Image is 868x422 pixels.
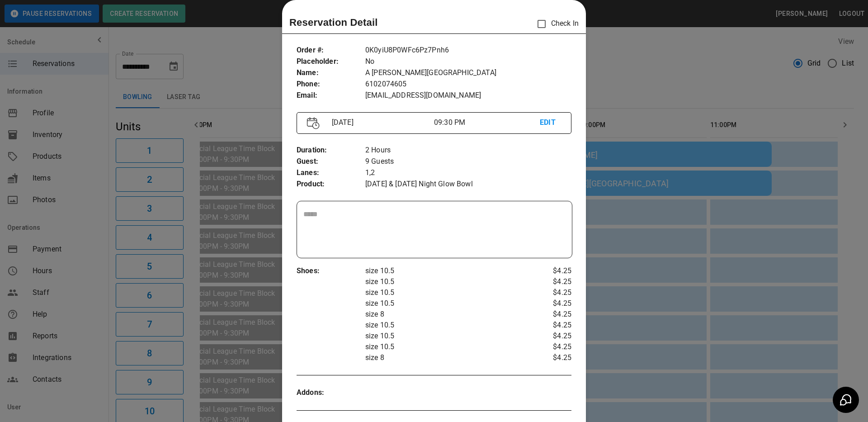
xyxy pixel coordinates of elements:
[328,117,434,128] p: [DATE]
[532,14,579,33] p: Check In
[526,320,571,331] p: $4.25
[307,117,320,129] img: Vector
[526,352,571,363] p: $4.25
[365,56,571,67] p: No
[365,156,571,167] p: 9 Guests
[365,352,526,363] p: size 8
[526,331,571,341] p: $4.25
[365,167,571,179] p: 1,2
[289,15,378,30] p: Reservation Detail
[540,117,561,128] p: EDIT
[297,266,365,277] p: Shoes :
[297,156,365,167] p: Guest :
[365,309,526,320] p: size 8
[526,298,571,309] p: $4.25
[365,320,526,331] p: size 10.5
[297,45,365,56] p: Order # :
[365,79,571,90] p: 6102074605
[365,266,526,276] p: size 10.5
[526,287,571,298] p: $4.25
[365,276,526,287] p: size 10.5
[297,167,365,179] p: Lanes :
[365,341,526,352] p: size 10.5
[365,145,571,156] p: 2 Hours
[297,56,365,67] p: Placeholder :
[365,67,571,79] p: A [PERSON_NAME][GEOGRAPHIC_DATA]
[365,298,526,309] p: size 10.5
[365,90,571,101] p: [EMAIL_ADDRESS][DOMAIN_NAME]
[526,266,571,276] p: $4.25
[297,90,365,101] p: Email :
[297,179,365,190] p: Product :
[297,67,365,79] p: Name :
[365,331,526,341] p: size 10.5
[297,79,365,90] p: Phone :
[526,341,571,352] p: $4.25
[526,276,571,287] p: $4.25
[365,287,526,298] p: size 10.5
[297,387,365,398] p: Addons :
[297,145,365,156] p: Duration :
[526,309,571,320] p: $4.25
[365,179,571,190] p: [DATE] & [DATE] Night Glow Bowl
[365,45,571,56] p: 0K0yiU8P0WFc6Pz7Pnh6
[434,117,540,128] p: 09:30 PM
